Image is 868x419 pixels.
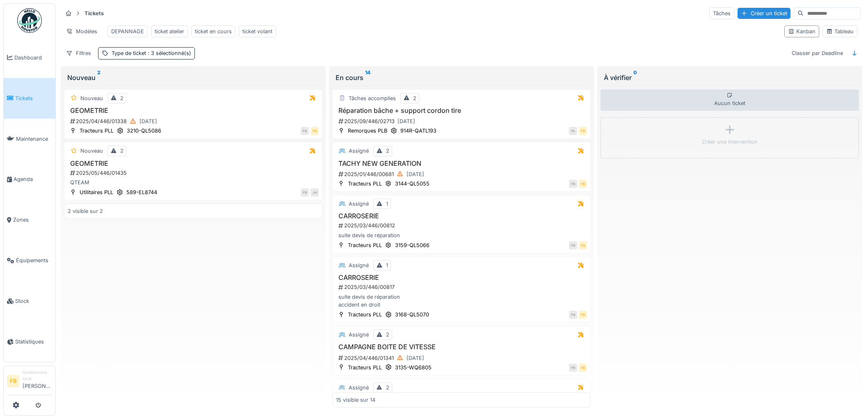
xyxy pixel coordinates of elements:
[569,311,577,319] div: FB
[336,212,587,220] h3: CARROSERIE
[601,89,859,111] div: Aucun ticket
[14,54,52,62] span: Dashboard
[7,369,52,395] a: FB Gestionnaire local[PERSON_NAME]
[349,94,396,102] div: Tâches accomplies
[569,180,577,188] div: FB
[127,127,161,135] div: 3210-QL5086
[348,180,382,188] div: Tracteurs PLL
[111,27,144,35] div: DEPANNAGE
[120,94,123,102] div: 2
[139,117,157,125] div: [DATE]
[407,170,424,178] div: [DATE]
[386,200,388,208] div: 1
[4,159,55,200] a: Agenda
[146,50,191,56] span: : 3 sélectionné(s)
[397,117,415,125] div: [DATE]
[349,331,369,339] div: Assigné
[81,9,107,17] strong: Tickets
[68,107,319,114] h3: GEOMETRIE
[336,160,587,167] h3: TACHY NEW GENERATION
[336,274,587,282] h3: CARROSERIE
[15,297,52,305] span: Stock
[68,160,319,167] h3: GEOMETRIE
[826,27,854,35] div: Tableau
[579,311,587,319] div: FB
[395,180,429,188] div: 3144-QL5055
[569,364,577,372] div: FB
[386,331,389,339] div: 2
[336,73,587,82] div: En cours
[788,47,847,59] div: Classer par Deadline
[569,127,577,135] div: FA
[338,283,587,291] div: 2025/03/446/00817
[336,343,587,351] h3: CAMPAGNE BOITE DE VITESSE
[242,27,272,35] div: ticket volant
[579,180,587,188] div: FB
[13,216,52,224] span: Zones
[604,73,856,82] div: À vérifier
[348,311,382,318] div: Tracteurs PLL
[4,78,55,119] a: Tickets
[338,116,587,126] div: 2025/09/446/02713
[365,73,370,82] sup: 14
[23,369,52,393] li: [PERSON_NAME]
[395,311,429,318] div: 3168-QL5070
[386,147,389,155] div: 2
[97,73,101,82] sup: 2
[80,94,103,102] div: Nouveau
[338,353,587,363] div: 2025/04/446/01341
[4,37,55,78] a: Dashboard
[17,8,42,33] img: Badge_color-CXgf-gQk.svg
[4,281,55,321] a: Stock
[579,127,587,135] div: FB
[68,179,319,186] div: QTEAM
[386,261,388,269] div: 1
[4,240,55,281] a: Équipements
[633,73,637,82] sup: 0
[67,73,319,82] div: Nouveau
[14,175,52,183] span: Agenda
[709,7,734,19] div: Tâches
[62,25,101,37] div: Modèles
[311,127,319,135] div: FB
[349,147,369,155] div: Assigné
[16,135,52,143] span: Maintenance
[338,222,587,229] div: 2025/03/446/00812
[301,127,309,135] div: FB
[349,200,369,208] div: Assigné
[15,338,52,346] span: Statistiques
[788,27,815,35] div: Kanban
[7,375,19,387] li: FB
[579,364,587,372] div: FB
[348,127,387,135] div: Remorques PLB
[69,116,319,126] div: 2025/04/446/01338
[413,94,416,102] div: 2
[702,138,758,146] div: Créer une intervention
[336,293,587,309] div: suite devis de réparation accident en droit
[301,188,309,197] div: FB
[395,364,432,371] div: 3135-WQ6805
[407,354,424,362] div: [DATE]
[62,47,95,59] div: Filtres
[120,147,123,155] div: 2
[569,241,577,250] div: FB
[23,369,52,382] div: Gestionnaire local
[386,384,389,392] div: 2
[4,119,55,159] a: Maintenance
[4,321,55,362] a: Statistiques
[16,256,52,264] span: Équipements
[395,241,429,249] div: 3159-QL5066
[579,241,587,250] div: FB
[68,207,103,215] div: 2 visible sur 2
[400,127,436,135] div: 914R-QATL193
[155,27,184,35] div: ticket atelier
[195,27,232,35] div: ticket en cours
[338,169,587,179] div: 2025/01/446/00681
[80,188,113,196] div: Utilitaires PLL
[348,241,382,249] div: Tracteurs PLL
[126,188,157,196] div: 589-EL8744
[80,147,103,155] div: Nouveau
[15,94,52,102] span: Tickets
[311,188,319,197] div: JH
[349,384,369,392] div: Assigné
